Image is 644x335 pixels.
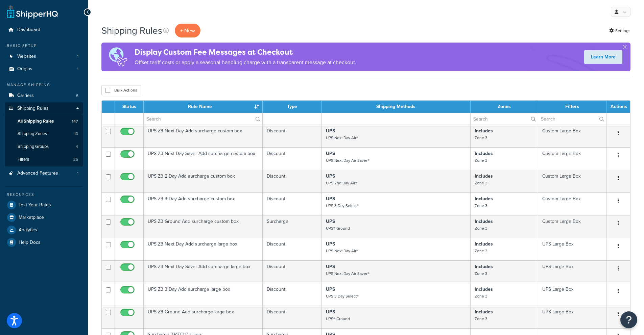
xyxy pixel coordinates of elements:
[7,5,58,19] a: ShipperHQ Home
[326,248,358,254] small: UPS Next Day Air®
[475,286,493,293] strong: Includes
[475,195,493,202] strong: Includes
[17,106,49,111] span: Shipping Rules
[18,119,54,124] span: All Shipping Rules
[73,157,78,162] span: 25
[263,306,322,328] td: Discount
[19,240,41,246] span: Help Docs
[475,135,487,141] small: Zone 3
[538,125,606,147] td: Custom Large Box
[5,24,83,36] a: Dashboard
[475,157,487,163] small: Zone 3
[475,218,493,225] strong: Includes
[135,47,356,58] h4: Display Custom Fee Messages at Checkout
[326,240,335,248] strong: UPS
[326,218,335,225] strong: UPS
[135,58,356,67] p: Offset tariff costs or apply a seasonal handling charge with a transparent message at checkout.
[538,215,606,238] td: Custom Large Box
[326,316,350,322] small: UPS® Ground
[263,101,322,113] th: Type
[5,102,83,166] li: Shipping Rules
[72,119,78,124] span: 147
[5,63,83,75] li: Origins
[101,24,162,37] h1: Shipping Rules
[19,227,37,233] span: Analytics
[101,85,141,95] button: Bulk Actions
[5,153,83,166] a: Filters 25
[77,66,78,72] span: 1
[326,203,359,209] small: UPS 3 Day Select®
[5,128,83,140] a: Shipping Zones 10
[5,224,83,236] a: Analytics
[19,202,51,208] span: Test Your Rates
[538,101,606,113] th: Filters
[5,199,83,211] a: Test Your Rates
[538,260,606,283] td: UPS Large Box
[263,147,322,170] td: Discount
[322,101,471,113] th: Shipping Methods
[326,286,335,293] strong: UPS
[144,283,263,306] td: UPS Z3 3 Day Add surcharge large box
[475,225,487,231] small: Zone 3
[5,89,83,102] li: Carriers
[5,43,83,49] div: Basic Setup
[5,82,83,88] div: Manage Shipping
[263,192,322,215] td: Discount
[5,167,83,180] li: Advanced Features
[326,263,335,270] strong: UPS
[326,270,369,277] small: UPS Next Day Air Saver®
[144,170,263,192] td: UPS Z3 2 Day Add surcharge custom box
[471,113,538,125] input: Search
[326,293,359,299] small: UPS 3 Day Select®
[5,140,83,153] li: Shipping Groups
[538,147,606,170] td: Custom Large Box
[74,131,78,137] span: 10
[326,195,335,202] strong: UPS
[5,211,83,224] a: Marketplace
[326,127,335,134] strong: UPS
[5,63,83,75] a: Origins 1
[5,192,83,198] div: Resources
[475,293,487,299] small: Zone 3
[144,147,263,170] td: UPS Z3 Next Day Saver Add surcharge custom box
[5,128,83,140] li: Shipping Zones
[17,27,40,33] span: Dashboard
[475,248,487,254] small: Zone 3
[471,101,538,113] th: Zones
[584,50,622,64] a: Learn More
[5,50,83,63] a: Websites 1
[326,157,369,163] small: UPS Next Day Air Saver®
[475,308,493,315] strong: Includes
[475,127,493,134] strong: Includes
[144,113,262,125] input: Search
[77,171,78,176] span: 1
[606,101,630,113] th: Actions
[326,308,335,315] strong: UPS
[5,140,83,153] a: Shipping Groups 4
[475,316,487,322] small: Zone 3
[5,115,83,128] li: All Shipping Rules
[326,173,335,180] strong: UPS
[76,93,78,99] span: 6
[475,203,487,209] small: Zone 3
[538,306,606,328] td: UPS Large Box
[475,270,487,277] small: Zone 3
[115,101,144,113] th: Status
[19,215,44,221] span: Marketplace
[538,170,606,192] td: Custom Large Box
[263,170,322,192] td: Discount
[144,306,263,328] td: UPS Z3 Ground Add surcharge large box
[144,238,263,260] td: UPS Z3 Next Day Add surcharge large box
[144,215,263,238] td: UPS Z3 Ground Add surcharge custom box
[326,150,335,157] strong: UPS
[538,192,606,215] td: Custom Large Box
[5,167,83,180] a: Advanced Features 1
[263,215,322,238] td: Surcharge
[18,131,47,137] span: Shipping Zones
[144,192,263,215] td: UPS Z3 3 Day Add surcharge custom box
[620,311,637,328] button: Open Resource Center
[5,236,83,249] a: Help Docs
